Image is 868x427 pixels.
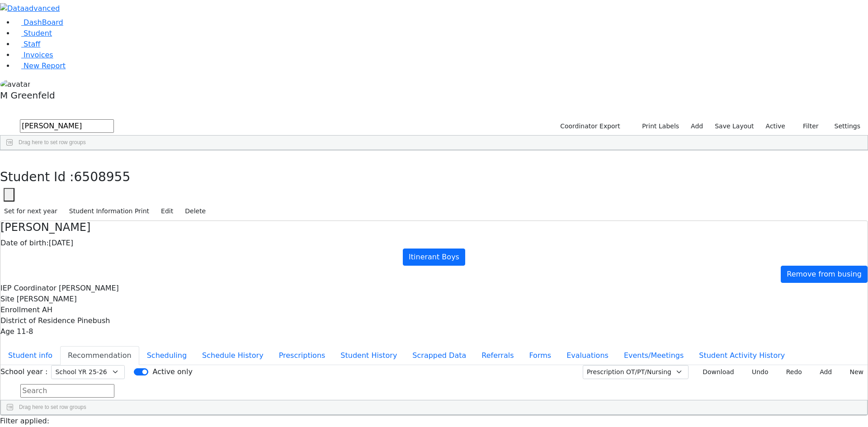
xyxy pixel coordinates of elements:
[181,204,210,218] button: Delete
[14,40,40,48] a: Staff
[781,266,868,283] a: Remove from busing
[776,365,806,379] button: Redo
[554,119,624,133] button: Coordinator Export
[19,139,86,145] span: Drag here to set row groups
[0,294,14,305] label: Site
[333,346,405,365] button: Student History
[616,346,691,365] button: Events/Meetings
[474,346,521,365] button: Referrals
[14,61,66,70] a: New Report
[0,326,14,337] label: Age
[77,316,110,325] span: Pinebush
[24,61,66,70] span: New Report
[823,119,864,133] button: Settings
[14,18,63,27] a: DashBoard
[17,327,33,336] span: 11-8
[0,315,75,326] label: District of Residence
[742,365,773,379] button: Undo
[0,238,868,249] div: [DATE]
[24,40,40,48] span: Staff
[0,283,57,294] label: IEP Coordinator
[14,51,53,59] a: Invoices
[20,384,114,398] input: Search
[521,346,559,365] button: Forms
[787,270,862,278] span: Remove from busing
[791,119,823,133] button: Filter
[403,249,465,266] a: Itinerant Boys
[157,204,177,218] button: Edit
[139,346,194,365] button: Scheduling
[152,366,192,377] label: Active only
[0,305,40,315] label: Enrollment
[405,346,474,365] button: Scrapped Data
[687,119,707,133] a: Add
[691,346,793,365] button: Student Activity History
[65,204,153,218] button: Student Information Print
[42,305,52,314] span: AH
[19,404,86,410] span: Drag here to set row groups
[59,284,119,292] span: [PERSON_NAME]
[24,51,53,59] span: Invoices
[840,365,868,379] button: New
[0,238,49,249] label: Date of birth:
[20,119,114,133] input: Search
[762,119,789,133] label: Active
[17,295,77,303] span: [PERSON_NAME]
[60,346,139,365] button: Recommendation
[24,29,52,38] span: Student
[632,119,683,133] button: Print Labels
[711,119,758,133] button: Save Layout
[271,346,333,365] button: Prescriptions
[194,346,271,365] button: Schedule History
[74,169,131,184] span: 6508955
[0,221,868,234] h4: [PERSON_NAME]
[0,346,60,365] button: Student info
[24,18,63,27] span: DashBoard
[14,29,52,38] a: Student
[559,346,616,365] button: Evaluations
[0,366,47,377] label: School year :
[810,365,836,379] button: Add
[692,365,738,379] button: Download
